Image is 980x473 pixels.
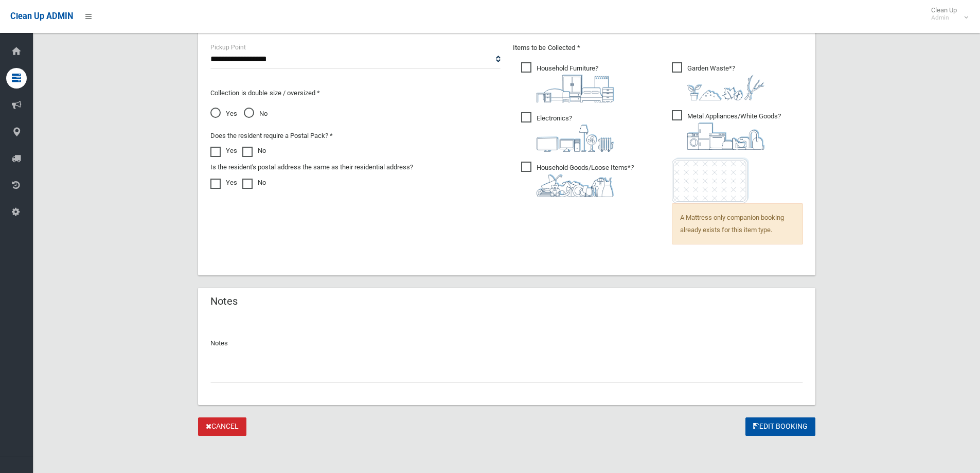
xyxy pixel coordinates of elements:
img: e7408bece873d2c1783593a074e5cb2f.png [672,157,749,203]
span: Yes [210,108,237,120]
span: Clean Up ADMIN [10,11,73,21]
i: ? [687,64,764,100]
header: Notes [198,291,250,311]
img: 4fd8a5c772b2c999c83690221e5242e0.png [687,75,764,100]
img: 394712a680b73dbc3d2a6a3a7ffe5a07.png [537,125,614,152]
label: Does the resident require a Postal Pack? * [210,130,333,142]
span: Electronics [521,112,614,152]
img: aa9efdbe659d29b613fca23ba79d85cb.png [537,75,614,102]
span: Metal Appliances/White Goods [672,110,781,150]
span: Clean Up [926,6,967,22]
span: Household Goods/Loose Items* [521,162,634,197]
label: Is the resident's postal address the same as their residential address? [210,161,413,173]
p: Collection is double size / oversized * [210,87,501,99]
img: b13cc3517677393f34c0a387616ef184.png [537,174,614,197]
i: ? [537,114,614,152]
small: Admin [931,14,957,22]
button: Edit Booking [745,417,815,436]
i: ? [537,64,614,102]
label: Yes [210,145,237,157]
span: Household Furniture [521,62,614,102]
a: Cancel [198,417,246,436]
label: Yes [210,177,237,189]
label: No [242,177,266,189]
p: Items to be Collected * [513,42,803,54]
img: 36c1b0289cb1767239cdd3de9e694f19.png [687,122,764,150]
span: A Mattress only companion booking already exists for this item type. [672,203,803,244]
span: No [244,108,268,120]
i: ? [537,164,634,197]
i: ? [687,112,781,150]
span: Garden Waste* [672,62,764,100]
label: No [242,145,266,157]
p: Notes [210,337,803,349]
